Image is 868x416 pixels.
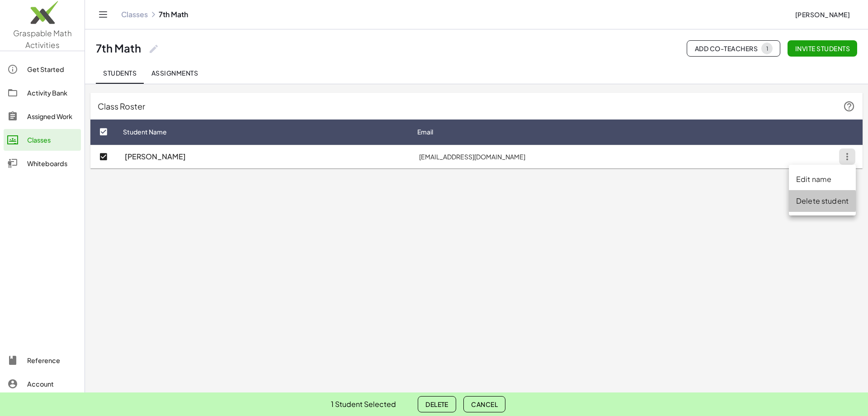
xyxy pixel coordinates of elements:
div: Get Started [27,64,77,75]
div: Activity Bank [27,87,77,98]
div: Account [27,378,77,389]
span: Student Name [123,127,167,137]
span: Add Co-Teachers [694,43,773,54]
span: [PERSON_NAME] [795,10,850,19]
div: 1 [766,45,768,52]
a: Account [4,373,81,395]
button: [PERSON_NAME] [788,6,857,23]
button: Toggle navigation [96,7,110,22]
a: Whiteboards [4,153,81,174]
div: 7th Math [96,41,141,55]
div: Delete student [796,196,849,206]
span: Students [103,69,137,77]
div: Reference [27,355,77,366]
button: Delete [418,396,456,412]
button: Cancel [463,396,505,412]
span: [PERSON_NAME] [125,152,186,162]
a: Get Started [4,58,81,80]
div: Assigned Work [27,111,77,122]
span: Delete [425,400,448,408]
span: Graspable Math Activities [13,28,72,50]
span: Invite students [795,44,850,53]
button: Invite students [788,40,857,57]
div: Class Roster [90,93,863,120]
div: Edit name [796,174,849,185]
span: Cancel [471,400,498,408]
a: Assigned Work [4,105,81,127]
a: Reference [4,349,81,371]
div: Classes [27,134,77,145]
span: Assignments [151,69,198,77]
div: Whiteboards [27,158,77,169]
span: 1 Student Selected [331,399,396,410]
button: Add Co-Teachers1 [687,40,780,57]
a: Classes [121,10,148,19]
a: Classes [4,129,81,151]
a: Activity Bank [4,82,81,104]
span: [EMAIL_ADDRESS][DOMAIN_NAME] [417,153,527,161]
span: Email [417,127,433,137]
